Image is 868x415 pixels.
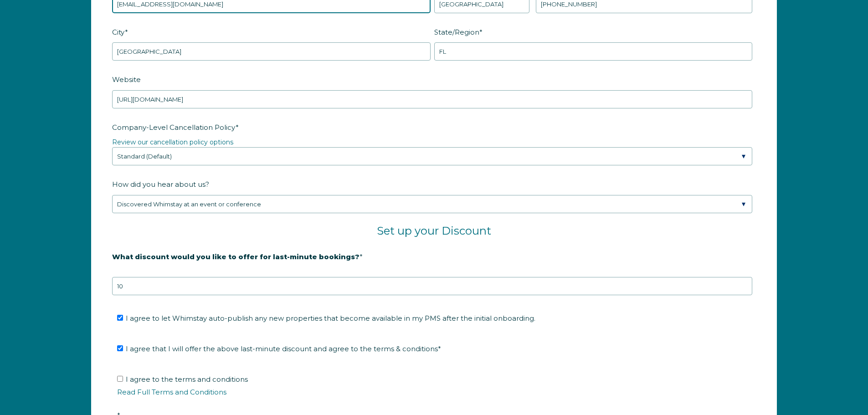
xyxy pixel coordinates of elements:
input: I agree to let Whimstay auto-publish any new properties that become available in my PMS after the... [117,315,123,321]
a: Review our cancellation policy options [112,138,233,146]
strong: What discount would you like to offer for last-minute bookings? [112,252,360,261]
span: I agree to let Whimstay auto-publish any new properties that become available in my PMS after the... [126,314,535,323]
a: Read Full Terms and Conditions [117,388,226,396]
span: City [112,25,125,39]
span: Website [112,72,141,87]
input: I agree that I will offer the above last-minute discount and agree to the terms & conditions* [117,345,123,351]
span: Set up your Discount [377,224,491,237]
span: State/Region [434,25,479,39]
strong: 20% is recommended, minimum of 10% [112,268,255,276]
span: Company-Level Cancellation Policy [112,120,236,134]
span: I agree that I will offer the above last-minute discount and agree to the terms & conditions [126,344,441,353]
input: I agree to the terms and conditionsRead Full Terms and Conditions* [117,376,123,382]
span: How did you hear about us? [112,177,209,191]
